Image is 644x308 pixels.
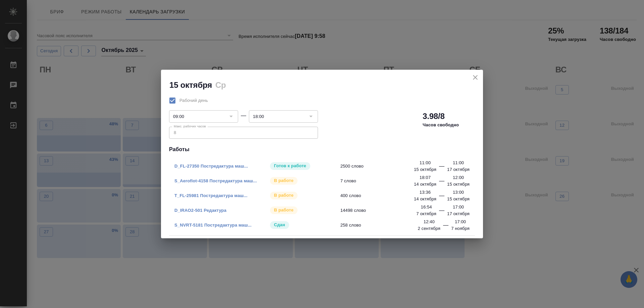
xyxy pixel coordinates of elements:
[179,97,208,104] span: Рабочий день
[420,189,431,196] p: 13:36
[174,164,248,169] a: D_FL-27350 Постредактура маш...
[447,210,470,217] p: 17 октября
[174,193,248,198] a: T_FL-25981 Постредактура маш...
[447,196,470,202] p: 15 октября
[169,145,475,153] h4: Работы
[420,160,431,166] p: 11:00
[439,192,444,202] div: —
[439,206,444,217] div: —
[447,166,470,173] p: 17 октября
[455,219,466,225] p: 17:00
[453,204,464,210] p: 17:00
[423,111,445,122] h2: 3.98/8
[215,80,226,89] h2: Ср
[274,163,306,169] p: Готов к работе
[274,192,293,199] p: В работе
[420,174,431,181] p: 18:07
[416,210,436,217] p: 7 октября
[174,223,252,228] a: S_NVRT-5181 Постредактура маш...
[470,72,480,82] button: close
[421,204,432,210] p: 16:54
[453,189,464,196] p: 13:00
[451,225,470,232] p: 7 ноября
[453,160,464,166] p: 11:00
[340,207,435,214] span: 14498 слово
[443,221,448,232] div: —
[174,208,226,213] a: D_IRAO2-501 Редактура
[274,207,293,213] p: В работе
[414,166,436,173] p: 15 октября
[274,222,285,228] p: Сдан
[453,174,464,181] p: 12:00
[169,80,212,89] h2: 15 октября
[340,163,435,170] span: 2500 слово
[340,222,435,229] span: 258 слово
[241,112,246,120] div: —
[340,178,435,184] span: 7 слово
[423,122,459,128] p: Часов свободно
[414,181,436,188] p: 14 октября
[340,192,435,199] span: 400 слово
[447,181,470,188] p: 15 октября
[424,219,435,225] p: 12:40
[174,178,257,183] a: S_Aeroflot-4158 Постредактура маш...
[418,225,440,232] p: 2 сентября
[439,162,444,173] div: —
[414,196,436,202] p: 14 октября
[439,177,444,188] div: —
[274,177,293,184] p: В работе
